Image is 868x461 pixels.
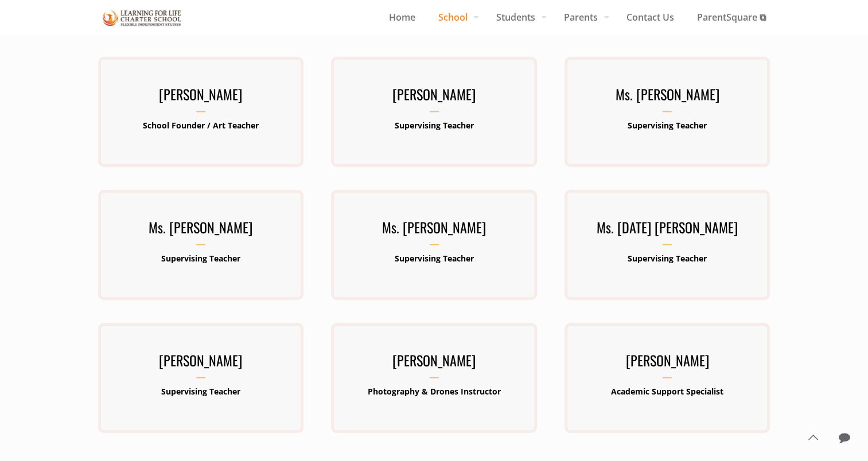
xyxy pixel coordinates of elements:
[628,253,707,264] b: Supervising Teacher
[565,216,770,245] h3: Ms. [DATE] [PERSON_NAME]
[611,386,723,397] b: Academic Support Specialist
[427,9,485,26] span: School
[565,349,770,378] h3: [PERSON_NAME]
[367,386,500,397] b: Photography & Drones Instructor
[143,120,259,131] b: School Founder / Art Teacher
[394,120,473,131] b: Supervising Teacher
[485,9,552,26] span: Students
[98,83,303,112] h3: [PERSON_NAME]
[98,216,303,245] h3: Ms. [PERSON_NAME]
[394,253,473,264] b: Supervising Teacher
[686,9,777,26] span: ParentSquare ⧉
[161,253,240,264] b: Supervising Teacher
[565,83,770,112] h3: Ms. [PERSON_NAME]
[377,9,427,26] span: Home
[103,8,182,28] img: Staff
[552,9,615,26] span: Parents
[98,349,303,378] h3: [PERSON_NAME]
[331,349,536,378] h3: [PERSON_NAME]
[161,386,240,397] b: Supervising Teacher
[331,216,536,245] h3: Ms. [PERSON_NAME]
[801,425,825,450] a: Back to top icon
[628,120,707,131] b: Supervising Teacher
[615,9,686,26] span: Contact Us
[331,83,536,112] h3: [PERSON_NAME]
